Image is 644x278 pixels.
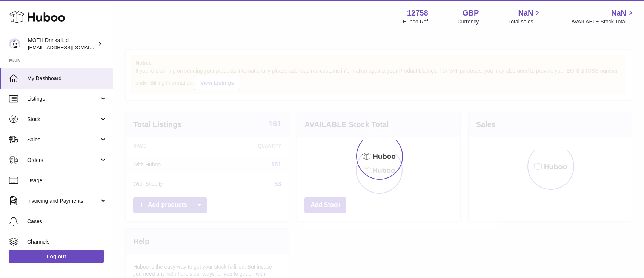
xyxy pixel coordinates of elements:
[27,218,107,225] span: Cases
[458,18,479,25] div: Currency
[571,18,635,25] span: AVAILABLE Stock Total
[28,37,96,51] div: MOTH Drinks Ltd
[27,157,99,164] span: Orders
[571,8,635,25] a: NaN AVAILABLE Stock Total
[463,8,479,18] strong: GBP
[27,238,107,245] span: Channels
[27,136,99,143] span: Sales
[27,197,99,205] span: Invoicing and Payments
[9,250,104,263] a: Log out
[407,8,428,18] strong: 12758
[9,38,20,50] img: internalAdmin-12758@internal.huboo.com
[27,75,107,82] span: My Dashboard
[508,18,542,25] span: Total sales
[27,177,107,184] span: Usage
[518,8,533,18] span: NaN
[611,8,626,18] span: NaN
[28,44,111,50] span: [EMAIL_ADDRESS][DOMAIN_NAME]
[27,116,99,123] span: Stock
[403,18,428,25] div: Huboo Ref
[27,95,99,103] span: Listings
[508,8,542,25] a: NaN Total sales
